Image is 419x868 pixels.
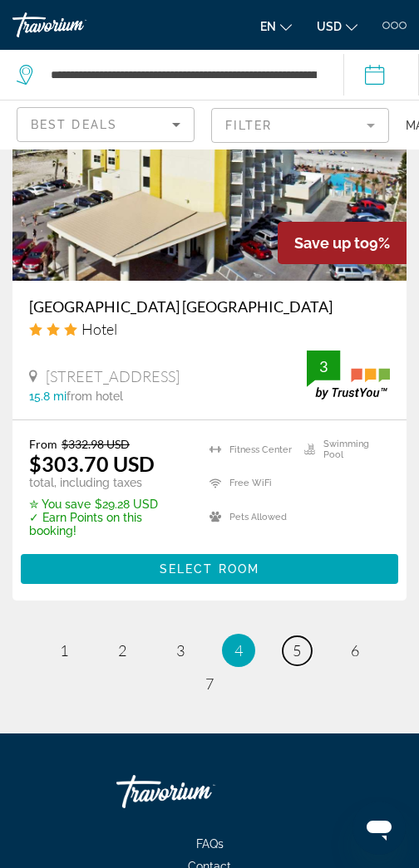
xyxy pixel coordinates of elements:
[62,437,130,451] del: $332.98 USD
[293,641,301,660] span: 5
[160,562,259,576] span: Select Room
[118,641,126,660] span: 2
[29,390,67,403] span: 15.8 mi
[60,641,68,660] span: 1
[307,351,390,400] img: trustyou-badge.svg
[12,634,407,700] nav: Pagination
[196,837,224,851] span: FAQs
[29,476,189,489] p: total, including taxes
[176,641,185,660] span: 3
[352,802,406,855] iframe: Button to launch messaging window
[205,674,214,693] span: 7
[211,107,389,144] button: Filter
[201,437,295,462] li: Fitness Center
[12,12,137,37] a: Travorium
[21,558,398,576] a: Select Room
[29,297,390,316] a: [GEOGRAPHIC_DATA] [GEOGRAPHIC_DATA]
[317,20,342,33] span: USD
[351,641,359,660] span: 6
[46,367,180,385] span: [STREET_ADDRESS]
[29,437,57,451] span: From
[294,234,369,252] span: Save up to
[116,767,283,817] a: Travorium
[180,837,240,851] a: FAQs
[343,50,419,100] button: Check-in date: Sep 19, 2025 Check-out date: Sep 21, 2025
[31,115,180,135] mat-select: Sort by
[67,390,123,403] span: from hotel
[29,320,390,338] div: 3 star Hotel
[21,554,398,584] button: Select Room
[296,437,390,462] li: Swimming Pool
[29,498,91,511] span: ✮ You save
[307,356,340,376] div: 3
[29,498,189,511] p: $29.28 USD
[234,641,243,660] span: 4
[81,320,117,338] span: Hotel
[201,504,295,529] li: Pets Allowed
[260,14,292,38] button: Change language
[29,451,155,476] ins: $303.70 USD
[29,511,189,537] p: ✓ Earn Points on this booking!
[317,14,357,38] button: Change currency
[260,20,276,33] span: en
[201,471,295,496] li: Free WiFi
[278,222,407,264] div: 9%
[31,118,117,131] span: Best Deals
